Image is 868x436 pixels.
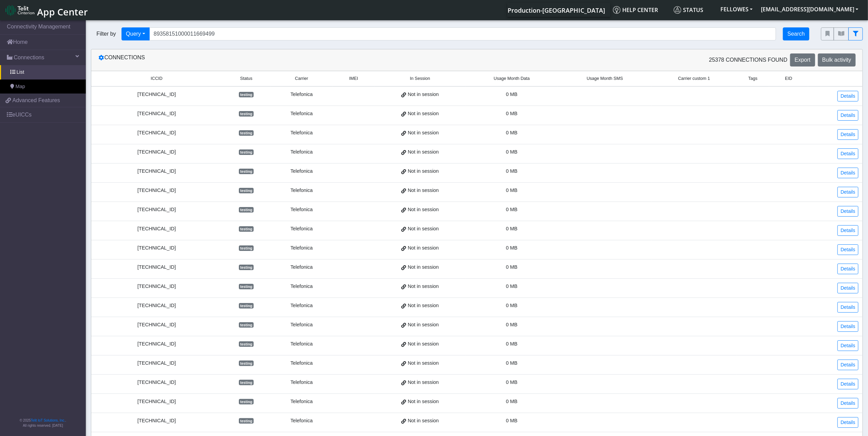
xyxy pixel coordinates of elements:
span: testing [239,245,254,251]
input: Search... [149,27,776,40]
span: testing [239,188,254,193]
a: Details [837,168,858,178]
div: fitlers menu [821,27,863,40]
div: [TECHNICAL_ID] [95,321,218,329]
a: Status [671,3,716,17]
span: Not in session [408,225,439,233]
span: Not in session [408,110,439,118]
span: 0 MB [506,130,518,135]
span: Export [795,57,810,63]
span: Not in session [408,302,439,310]
span: Not in session [408,187,439,194]
a: Details [837,187,858,197]
button: Export [790,53,815,66]
span: EID [785,75,792,82]
span: testing [239,380,254,385]
span: 0 MB [506,111,518,116]
button: Bulk activity [818,53,856,66]
span: Status [674,6,703,14]
div: [TECHNICAL_ID] [95,302,218,310]
span: Map [15,83,25,90]
a: Details [837,225,858,236]
a: Details [837,360,858,370]
span: Connections [14,53,44,62]
span: Not in session [408,379,439,386]
div: Telefonica [275,91,328,98]
a: Details [837,91,858,101]
a: Details [837,110,858,121]
div: Telefonica [275,360,328,367]
div: [TECHNICAL_ID] [95,360,218,367]
span: testing [239,341,254,347]
a: Details [837,417,858,428]
div: [TECHNICAL_ID] [95,187,218,194]
span: Not in session [408,321,439,329]
span: 0 MB [506,226,518,231]
span: testing [239,418,254,424]
div: Telefonica [275,225,328,233]
span: Carrier [295,75,308,82]
span: Usage Month Data [494,75,530,82]
div: Telefonica [275,302,328,310]
span: Not in session [408,340,439,348]
a: Details [837,302,858,313]
div: [TECHNICAL_ID] [95,417,218,425]
span: testing [239,284,254,289]
span: testing [239,169,254,174]
span: testing [239,399,254,404]
span: Tags [748,75,757,82]
span: Not in session [408,244,439,252]
span: testing [239,265,254,270]
a: Details [837,283,858,293]
span: IMEI [349,75,358,82]
div: Telefonica [275,340,328,348]
span: 0 MB [506,264,518,270]
span: Not in session [408,417,439,425]
a: Details [837,206,858,217]
span: Help center [613,6,658,14]
span: Not in session [408,168,439,175]
span: App Center [37,5,88,18]
div: Connections [93,53,477,66]
button: Search [783,27,809,40]
span: 0 MB [506,418,518,423]
span: ICCID [151,75,162,82]
span: 0 MB [506,303,518,308]
span: testing [239,303,254,308]
button: FELLOWES [716,3,757,15]
span: 0 MB [506,341,518,347]
span: Not in session [408,206,439,214]
div: [TECHNICAL_ID] [95,398,218,405]
div: Telefonica [275,129,328,137]
a: Telit IoT Solutions, Inc. [31,419,65,422]
span: Not in session [408,283,439,290]
div: Telefonica [275,206,328,214]
a: Details [837,321,858,332]
span: Not in session [408,129,439,137]
span: In Session [410,75,430,82]
span: Carrier custom 1 [678,75,710,82]
div: [TECHNICAL_ID] [95,206,218,214]
span: Usage Month SMS [587,75,623,82]
div: [TECHNICAL_ID] [95,91,218,98]
span: Not in session [408,148,439,156]
span: 0 MB [506,379,518,385]
span: 0 MB [506,168,518,174]
a: Details [837,264,858,274]
span: 0 MB [506,245,518,251]
span: testing [239,149,254,155]
div: [TECHNICAL_ID] [95,264,218,271]
span: testing [239,130,254,136]
span: 0 MB [506,360,518,366]
a: Details [837,148,858,159]
button: [EMAIL_ADDRESS][DOMAIN_NAME] [757,3,863,15]
a: Details [837,129,858,140]
div: Telefonica [275,110,328,118]
img: knowledge.svg [613,6,621,14]
span: Not in session [408,398,439,405]
img: status.svg [674,6,681,14]
span: testing [239,207,254,213]
span: testing [239,226,254,232]
span: testing [239,92,254,97]
span: Not in session [408,91,439,98]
